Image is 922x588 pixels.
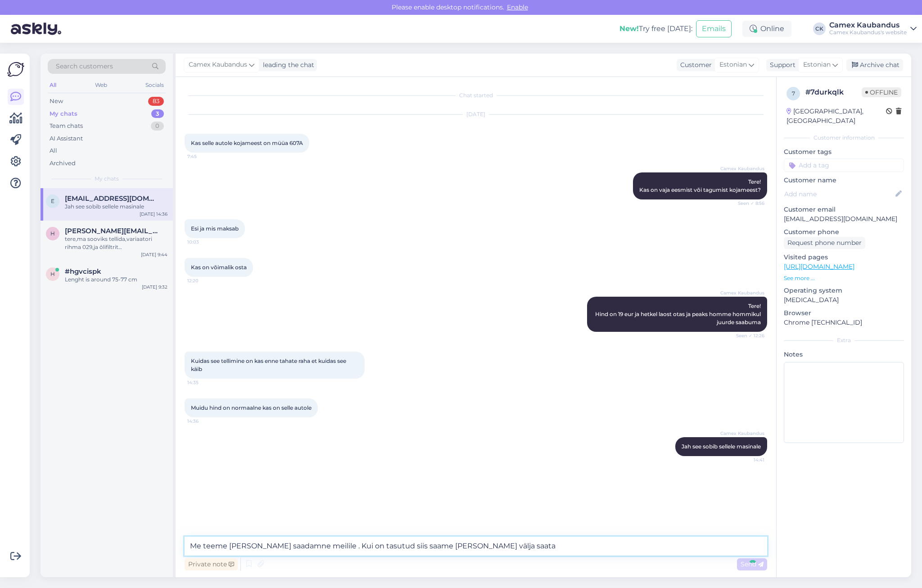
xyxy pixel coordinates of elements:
span: Search customers [56,62,113,71]
span: helina.tohvri@mail.ee [65,227,158,235]
p: [EMAIL_ADDRESS][DOMAIN_NAME] [784,214,904,224]
div: [DATE] [185,110,767,118]
span: e [51,198,54,204]
span: Estonian [803,60,831,70]
div: Chat started [185,91,767,100]
span: Offline [862,87,901,97]
p: Visited pages [784,253,904,262]
span: Camex Kaubandus [189,60,247,70]
span: Kas selle autole kojameest on müüa 607A [191,140,303,146]
span: Jah see sobib sellele masinale [682,443,761,450]
span: Muidu hind on normaalne kas on selle autole [191,404,312,411]
span: 10:03 [187,239,221,245]
div: Jah see sobib sellele masinale [65,203,167,211]
img: Askly Logo [7,61,24,78]
div: 3 [151,109,164,118]
div: CK [813,23,826,35]
div: 83 [148,97,164,106]
div: AI Assistant [50,134,83,143]
div: New [50,97,63,106]
div: All [50,146,57,155]
div: Web [93,79,109,91]
p: Chrome [TECHNICAL_ID] [784,318,904,327]
div: Lenght is around 75-77 cm [65,276,167,284]
div: Extra [784,336,904,344]
span: Seen ✓ 12:26 [731,332,764,339]
span: 14:35 [187,379,221,386]
span: Kuidas see tellimine on kas enne tahate raha et kuidas see käib [191,357,348,372]
a: [URL][DOMAIN_NAME] [784,262,854,271]
div: My chats [50,109,77,118]
div: # 7durkqlk [805,87,862,98]
a: Camex KaubandusCamex Kaubandus's website [829,22,917,36]
input: Add a tag [784,158,904,172]
div: Socials [144,79,166,91]
p: Customer email [784,205,904,214]
span: Camex Kaubandus [720,289,764,296]
div: 0 [151,122,164,131]
span: 12:20 [187,277,221,284]
div: Team chats [50,122,83,131]
span: h [50,230,55,237]
div: Request phone number [784,237,865,249]
span: 14:36 [187,418,221,425]
b: New! [619,24,639,33]
span: 7:45 [187,153,221,160]
div: [GEOGRAPHIC_DATA], [GEOGRAPHIC_DATA] [786,107,886,126]
span: #hgvcispk [65,267,101,276]
span: Tere! Hind on 19 eur ja hetkel laost otas ja peaks homme hommikul juurde saabuma [595,303,762,326]
div: All [48,79,58,91]
div: Try free [DATE]: [619,23,692,34]
div: [DATE] 9:44 [141,251,167,258]
div: Archived [50,159,76,168]
p: See more ... [784,274,904,282]
p: Operating system [784,286,904,295]
p: Notes [784,350,904,359]
div: [DATE] 9:32 [142,284,167,290]
input: Add name [784,189,894,199]
span: Enable [504,3,531,11]
div: Camex Kaubandus's website [829,29,907,36]
div: Support [766,60,795,70]
span: 7 [792,90,795,97]
span: Seen ✓ 8:56 [731,200,764,207]
span: 14:41 [731,457,764,463]
div: Customer [677,60,712,70]
span: Estonian [719,60,747,70]
span: Camex Kaubandus [720,430,764,437]
div: Online [742,21,791,37]
div: tere,ma sooviks tellida,variaatori rihma 029,ja õlifiltrit [PERSON_NAME],ja kadrina omniva pakiau... [65,235,167,251]
p: Customer name [784,176,904,185]
span: erichhiiesalu@hotmail.com [65,194,158,203]
p: [MEDICAL_DATA] [784,295,904,305]
span: My chats [95,175,119,183]
div: [DATE] 14:36 [140,211,167,217]
div: Camex Kaubandus [829,22,907,29]
span: Camex Kaubandus [720,165,764,172]
p: Browser [784,308,904,318]
span: Esi ja mis maksab [191,225,239,232]
button: Emails [696,20,732,37]
div: Archive chat [846,59,903,71]
p: Customer phone [784,227,904,237]
div: Customer information [784,134,904,142]
span: h [50,271,55,277]
span: Kas on võimalik osta [191,264,247,271]
p: Customer tags [784,147,904,157]
div: leading the chat [259,60,314,70]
